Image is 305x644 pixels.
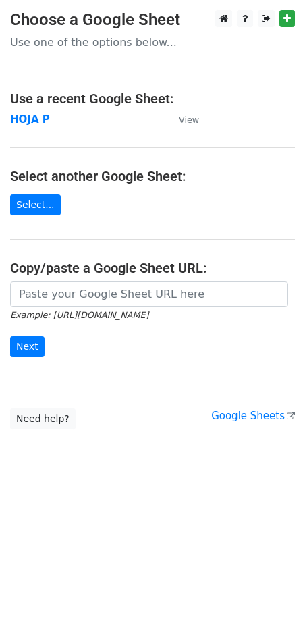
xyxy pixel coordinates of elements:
a: HOJA P [10,113,50,126]
input: Paste your Google Sheet URL here [10,281,288,307]
h4: Select another Google Sheet: [10,168,295,184]
a: View [165,113,199,126]
a: Google Sheets [211,410,295,422]
a: Need help? [10,408,76,429]
p: Use one of the options below... [10,35,295,49]
h3: Choose a Google Sheet [10,10,295,30]
a: Select... [10,194,61,215]
h4: Use a recent Google Sheet: [10,90,295,107]
small: Example: [URL][DOMAIN_NAME] [10,310,148,320]
input: Next [10,336,45,357]
h4: Copy/paste a Google Sheet URL: [10,260,295,276]
small: View [179,115,199,125]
